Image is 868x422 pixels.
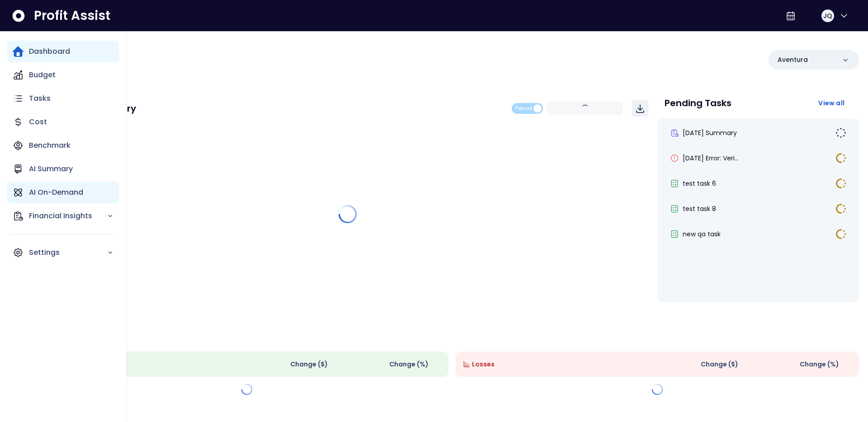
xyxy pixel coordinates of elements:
[683,179,716,188] span: test task 6
[632,100,648,117] button: Download
[389,360,429,369] span: Change (%)
[823,11,832,20] span: JQ
[800,360,839,369] span: Change (%)
[818,98,844,108] span: View all
[29,164,73,174] p: AI Summary
[29,117,47,127] p: Cost
[29,211,107,221] p: Financial Insights
[683,154,739,163] span: [DATE] Error: Veri...
[472,360,495,369] span: Losses
[29,140,71,151] p: Benchmark
[811,95,852,111] button: View all
[45,332,859,341] p: Wins & Losses
[29,46,70,57] p: Dashboard
[778,55,808,65] p: Aventura
[835,203,846,214] img: In Progress
[835,127,846,138] img: Not yet Started
[29,187,83,198] p: AI On-Demand
[683,230,721,239] span: new qa task
[835,229,846,239] img: In Progress
[29,247,107,258] p: Settings
[683,128,737,137] span: [DATE] Summary
[701,360,738,369] span: Change ( $ )
[835,153,846,164] img: In Progress
[34,8,110,24] span: Profit Assist
[29,93,51,104] p: Tasks
[29,70,56,80] p: Budget
[683,204,716,213] span: test task 8
[665,98,731,108] p: Pending Tasks
[835,178,846,189] img: In Progress
[290,360,328,369] span: Change ( $ )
